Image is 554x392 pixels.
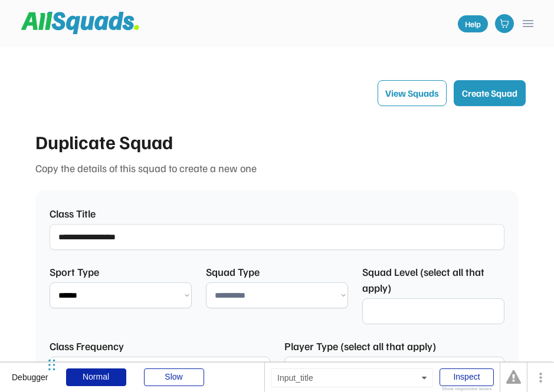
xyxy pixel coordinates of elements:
[378,80,447,106] button: View Squads
[521,17,535,31] button: menu
[50,206,96,222] div: Class Title
[362,264,504,296] div: Squad Level (select all that apply)
[50,264,114,280] div: Sport Type
[440,387,494,391] div: Show responsive boxes
[144,368,204,386] div: Slow
[271,368,433,387] div: Input_title
[35,160,519,176] div: Copy the details of this squad to create a new one
[206,264,271,280] div: Squad Type
[458,15,488,32] a: Help
[500,19,509,28] img: shopping-cart-01%20%281%29.svg
[440,368,494,386] div: Inspect
[35,127,519,156] div: Duplicate Squad
[50,338,124,354] div: Class Frequency
[21,12,139,34] img: Squad%20Logo.svg
[66,368,126,386] div: Normal
[454,80,526,106] button: Create Squad
[284,338,436,354] div: Player Type (select all that apply)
